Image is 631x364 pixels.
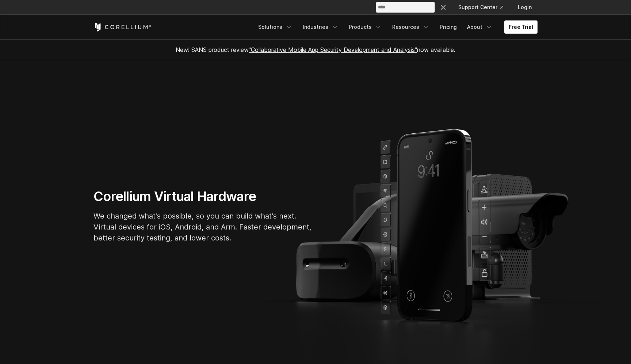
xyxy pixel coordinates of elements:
[431,1,538,14] div: Navigation Menu
[452,1,509,14] a: Support Center
[249,46,417,53] a: "Collaborative Mobile App Security Development and Analysis"
[93,188,313,205] h1: Corellium Virtual Hardware
[93,211,313,243] p: We changed what's possible, so you can build what's next. Virtual devices for iOS, Android, and A...
[512,1,538,14] a: Login
[436,1,450,14] button: Search
[344,20,386,34] a: Products
[463,20,497,34] a: About
[93,23,152,31] a: Corellium Home
[435,20,461,34] a: Pricing
[254,20,538,34] div: Navigation Menu
[176,46,455,53] span: New! SANS product review now available.
[440,1,447,12] div: ×
[298,20,343,34] a: Industries
[388,20,434,34] a: Resources
[504,20,538,34] a: Free Trial
[254,20,297,34] a: Solutions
